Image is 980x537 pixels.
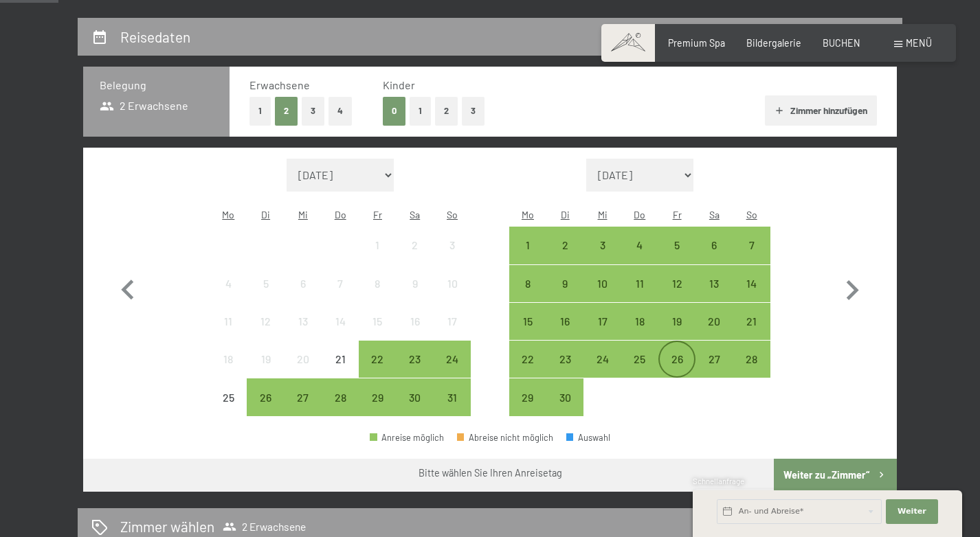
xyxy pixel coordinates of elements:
[509,378,546,415] div: Anreise möglich
[585,240,619,274] div: 3
[248,278,282,312] div: 5
[398,316,432,350] div: 16
[522,209,534,220] abbr: Montag
[733,265,770,302] div: Sun Sep 14 2025
[660,354,694,388] div: 26
[658,341,695,378] div: Fri Sep 26 2025
[210,303,247,340] div: Anreise nicht möglich
[397,303,434,340] div: Anreise nicht möglich
[211,392,245,426] div: 25
[249,78,310,91] span: Erwachsene
[509,341,546,378] div: Mon Sep 22 2025
[511,392,545,426] div: 29
[746,37,801,49] a: Bildergalerie
[886,499,938,524] button: Weiter
[397,265,434,302] div: Sat Aug 09 2025
[434,227,471,264] div: Sun Aug 03 2025
[585,316,619,350] div: 17
[120,28,190,45] h2: Reisedaten
[668,37,725,49] a: Premium Spa
[397,303,434,340] div: Sat Aug 16 2025
[360,316,394,350] div: 15
[546,227,583,264] div: Tue Sep 02 2025
[733,265,770,302] div: Anreise möglich
[548,316,582,350] div: 16
[360,278,394,312] div: 8
[285,265,322,302] div: Anreise nicht möglich
[548,392,582,426] div: 30
[693,477,744,485] span: Schnellanfrage
[285,378,322,415] div: Anreise möglich
[697,316,731,350] div: 20
[598,209,608,220] abbr: Mittwoch
[210,341,247,378] div: Mon Aug 18 2025
[247,265,284,302] div: Anreise nicht möglich
[623,278,657,312] div: 11
[733,341,770,378] div: Sun Sep 28 2025
[434,341,471,378] div: Anreise möglich
[398,278,432,312] div: 9
[247,265,284,302] div: Tue Aug 05 2025
[247,303,284,340] div: Tue Aug 12 2025
[546,303,583,340] div: Anreise möglich
[322,265,359,302] div: Anreise nicht möglich
[285,341,322,378] div: Anreise nicht möglich
[658,227,695,264] div: Fri Sep 05 2025
[285,341,322,378] div: Wed Aug 20 2025
[397,378,434,415] div: Sat Aug 30 2025
[286,354,320,388] div: 20
[735,240,769,274] div: 7
[509,303,546,340] div: Anreise möglich
[697,354,731,388] div: 27
[462,97,485,125] button: 3
[583,227,621,264] div: Wed Sep 03 2025
[323,392,357,426] div: 28
[434,227,471,264] div: Anreise nicht möglich
[733,227,770,264] div: Sun Sep 07 2025
[359,265,396,302] div: Fri Aug 08 2025
[211,354,245,388] div: 18
[695,341,733,378] div: Anreise möglich
[660,316,694,350] div: 19
[335,209,346,220] abbr: Donnerstag
[383,78,415,91] span: Kinder
[733,227,770,264] div: Anreise möglich
[509,227,546,264] div: Mon Sep 01 2025
[546,265,583,302] div: Tue Sep 09 2025
[509,378,546,415] div: Mon Sep 29 2025
[765,95,877,126] button: Zimmer hinzufügen
[434,378,471,415] div: Anreise möglich
[447,209,458,220] abbr: Sonntag
[621,265,658,302] div: Thu Sep 11 2025
[302,97,324,125] button: 3
[359,378,396,415] div: Fri Aug 29 2025
[360,392,394,426] div: 29
[322,303,359,340] div: Thu Aug 14 2025
[709,209,720,220] abbr: Samstag
[410,97,431,125] button: 1
[823,37,860,49] span: BUCHEN
[546,341,583,378] div: Tue Sep 23 2025
[435,354,469,388] div: 24
[695,341,733,378] div: Sat Sep 27 2025
[898,506,926,517] span: Weiter
[435,97,458,125] button: 2
[210,303,247,340] div: Mon Aug 11 2025
[285,378,322,415] div: Wed Aug 27 2025
[247,378,284,415] div: Anreise möglich
[621,265,658,302] div: Anreise möglich
[735,316,769,350] div: 21
[658,265,695,302] div: Fri Sep 12 2025
[360,240,394,274] div: 1
[561,209,570,220] abbr: Dienstag
[248,392,282,426] div: 26
[322,341,359,378] div: Thu Aug 21 2025
[248,354,282,388] div: 19
[247,341,284,378] div: Anreise nicht möglich
[548,354,582,388] div: 23
[583,341,621,378] div: Wed Sep 24 2025
[359,227,396,264] div: Fri Aug 01 2025
[735,354,769,388] div: 28
[359,227,396,264] div: Anreise nicht möglich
